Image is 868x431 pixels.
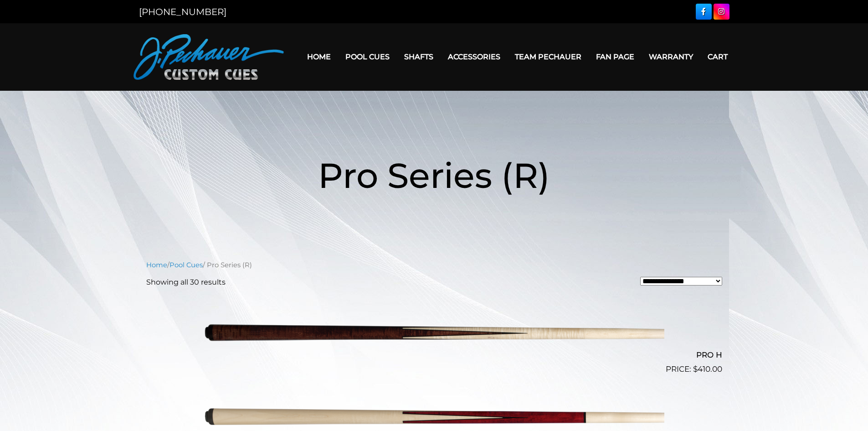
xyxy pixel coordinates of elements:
[146,261,167,269] a: Home
[508,45,589,68] a: Team Pechauer
[204,295,664,372] img: PRO H
[441,45,508,68] a: Accessories
[146,347,722,363] h2: PRO H
[693,364,722,374] bdi: 410.00
[134,34,284,80] img: Pechauer Custom Cues
[693,364,698,374] span: $
[146,277,226,288] p: Showing all 30 results
[169,261,203,269] a: Pool Cues
[397,45,441,68] a: Shafts
[146,295,722,375] a: PRO H $410.00
[318,154,550,197] span: Pro Series (R)
[640,277,722,286] select: Shop order
[642,45,700,68] a: Warranty
[700,45,735,68] a: Cart
[146,260,722,270] nav: Breadcrumb
[139,6,226,17] a: [PHONE_NUMBER]
[589,45,642,68] a: Fan Page
[338,45,397,68] a: Pool Cues
[300,45,338,68] a: Home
